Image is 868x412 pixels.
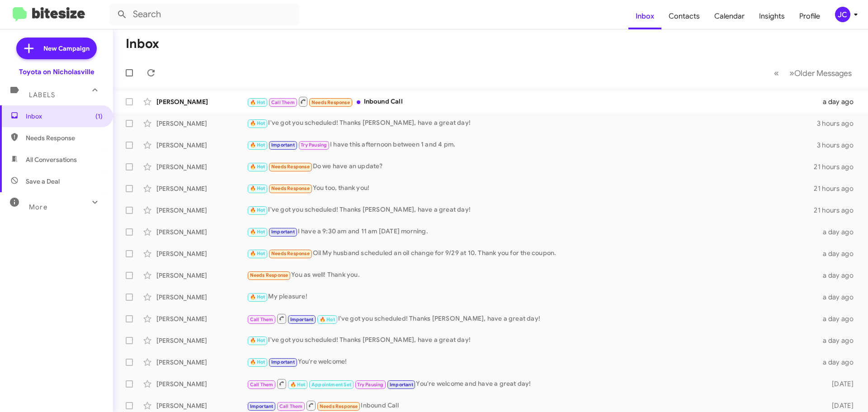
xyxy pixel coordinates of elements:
div: a day ago [817,358,861,367]
span: 🔥 Hot [290,382,306,388]
div: You too, thank you! [247,183,814,194]
span: » [789,67,794,79]
span: 🔥 Hot [250,294,265,300]
span: Appointment Set [311,382,351,388]
div: Toyota on Nicholasville [19,67,94,76]
button: Previous [769,64,784,82]
div: Do we have an update? [247,161,814,172]
span: Call Them [250,382,274,388]
div: I've got you scheduled! Thanks [PERSON_NAME], have a great day! [247,118,817,128]
div: [PERSON_NAME] [156,249,247,258]
a: Profile [792,3,827,29]
span: 🔥 Hot [250,229,265,235]
div: I've got you scheduled! Thanks [PERSON_NAME], have a great day! [247,335,817,346]
div: [PERSON_NAME] [156,141,247,150]
div: [PERSON_NAME] [156,119,247,128]
span: Call Them [250,317,274,322]
span: Needs Response [271,185,310,191]
span: Needs Response [271,164,310,170]
div: [PERSON_NAME] [156,206,247,215]
span: 🔥 Hot [250,207,265,213]
a: Calendar [707,3,752,29]
div: You're welcome and have a great day! [247,378,817,389]
div: Oil My husband scheduled an oil change for 9/29 at 10. Thank you for the coupon. [247,248,817,259]
div: [DATE] [817,401,861,410]
a: New Campaign [16,38,97,59]
span: 🔥 Hot [250,142,265,148]
span: Try Pausing [301,142,327,148]
span: Important [250,403,274,409]
div: I've got you scheduled! Thanks [PERSON_NAME], have a great day! [247,205,814,215]
div: [PERSON_NAME] [156,97,247,106]
span: Needs Response [320,403,358,409]
div: My pleasure! [247,292,817,302]
div: I have a 9:30 am and 11 am [DATE] morning. [247,227,817,237]
div: [DATE] [817,379,861,388]
span: Needs Response [26,133,103,142]
div: 21 hours ago [814,162,861,171]
span: Important [271,359,295,365]
div: Inbound Call [247,400,817,411]
div: [PERSON_NAME] [156,358,247,367]
a: Contacts [661,3,707,29]
span: Insights [752,3,792,29]
div: [PERSON_NAME] [156,336,247,345]
div: [PERSON_NAME] [156,293,247,302]
span: Older Messages [794,68,852,78]
div: I've got you scheduled! Thanks [PERSON_NAME], have a great day! [247,313,817,324]
span: 🔥 Hot [250,99,265,105]
span: 🔥 Hot [250,337,265,343]
span: 🔥 Hot [250,164,265,170]
div: [PERSON_NAME] [156,379,247,388]
span: Labels [29,91,55,99]
nav: Page navigation example [769,64,857,82]
div: Inbound Call [247,96,817,107]
div: 21 hours ago [814,184,861,193]
span: Important [271,229,295,235]
span: 🔥 Hot [250,251,265,256]
div: a day ago [817,249,861,258]
div: a day ago [817,227,861,237]
span: New Campaign [43,44,90,53]
div: [PERSON_NAME] [156,162,247,171]
div: JC [835,7,850,22]
button: JC [827,7,858,22]
span: All Conversations [26,155,77,164]
span: Inbox [26,112,103,121]
button: Next [784,64,857,82]
div: a day ago [817,97,861,106]
div: You as well! Thank you. [247,270,817,280]
div: [PERSON_NAME] [156,271,247,280]
span: 🔥 Hot [250,359,265,365]
div: a day ago [817,271,861,280]
div: 3 hours ago [817,119,861,128]
span: « [774,67,779,79]
span: 🔥 Hot [250,185,265,191]
span: Important [390,382,413,388]
div: a day ago [817,336,861,345]
div: [PERSON_NAME] [156,401,247,410]
a: Inbox [628,3,661,29]
input: Search [109,4,299,25]
div: [PERSON_NAME] [156,314,247,323]
span: Save a Deal [26,177,60,186]
span: Important [271,142,295,148]
span: Call Them [271,99,295,105]
div: You're welcome! [247,357,817,367]
span: Needs Response [271,251,310,256]
span: Important [290,317,314,322]
span: 🔥 Hot [320,317,335,322]
div: [PERSON_NAME] [156,184,247,193]
h1: Inbox [126,37,159,51]
div: a day ago [817,314,861,323]
span: Call Them [279,403,303,409]
span: More [29,203,47,211]
span: 🔥 Hot [250,120,265,126]
span: (1) [95,112,103,121]
div: a day ago [817,293,861,302]
span: Needs Response [250,272,288,278]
